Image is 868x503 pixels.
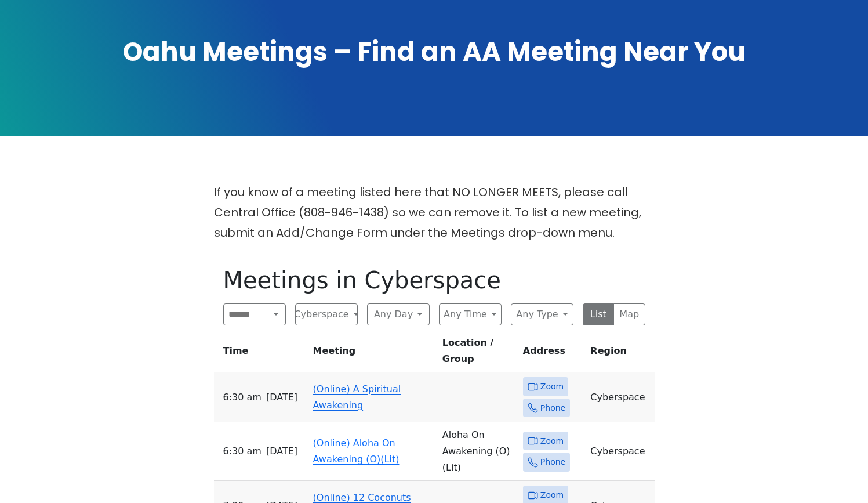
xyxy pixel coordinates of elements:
button: Cyberspace [295,303,358,325]
span: [DATE] [266,389,297,406]
span: 6:30 AM [223,389,262,406]
span: 6:30 AM [223,443,262,459]
th: Time [214,335,308,372]
a: (Online) Aloha On Awakening (O)(Lit) [313,437,400,465]
a: (Online) A Spiritual Awakening [313,383,401,411]
td: Cyberspace [586,372,654,422]
td: Aloha On Awakening (O) (Lit) [438,422,518,481]
td: Cyberspace [586,422,654,481]
p: If you know of a meeting listed here that NO LONGER MEETS, please call Central Office (808-946-14... [214,182,655,243]
th: Address [518,335,586,372]
input: Search [223,303,268,325]
span: Phone [540,401,565,415]
span: Zoom [540,379,564,394]
button: Any Time [439,303,502,325]
button: List [583,303,615,325]
th: Location / Group [438,335,518,372]
button: Search [267,303,285,325]
span: Zoom [540,434,564,448]
th: Region [586,335,654,372]
h1: Oahu Meetings – Find an AA Meeting Near You [28,34,840,70]
button: Any Day [367,303,430,325]
span: Phone [540,455,565,469]
th: Meeting [308,335,438,372]
button: Map [613,303,645,325]
button: Any Type [511,303,573,325]
h1: Meetings in Cyberspace [223,266,645,294]
span: [DATE] [266,443,297,459]
span: Zoom [540,488,564,502]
